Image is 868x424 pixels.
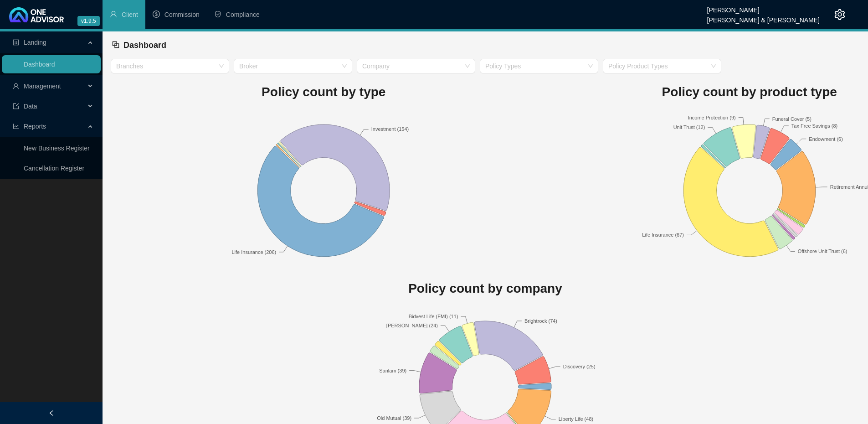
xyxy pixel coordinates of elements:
[153,10,160,18] span: dollar
[386,323,438,328] text: [PERSON_NAME] (24)
[524,318,557,324] text: Brightrock (74)
[707,2,820,12] div: [PERSON_NAME]
[673,124,705,130] text: Unit Trust (12)
[409,314,458,319] text: Bidvest Life (FMI) (11)
[24,61,55,68] a: Dashboard
[13,123,19,129] span: line-chart
[13,83,19,89] span: user
[123,41,166,50] span: Dashboard
[112,41,120,49] span: block
[13,103,19,109] span: import
[642,232,684,238] text: Life Insurance (67)
[111,279,860,299] h1: Policy count by company
[377,415,411,421] text: Old Mutual (39)
[48,410,55,416] span: left
[371,126,409,132] text: Investment (154)
[563,364,596,369] text: Discovery (25)
[24,145,90,152] a: New Business Register
[110,10,117,18] span: user
[24,103,37,110] span: Data
[809,136,843,141] text: Endowment (6)
[772,116,811,121] text: Funeral Cover (5)
[24,39,46,46] span: Landing
[214,10,221,18] span: safety
[231,249,276,254] text: Life Insurance (206)
[77,16,100,26] span: v1.9.5
[9,7,64,22] img: 2df55531c6924b55f21c4cf5d4484680-logo-light.svg
[164,11,200,18] span: Commission
[24,123,46,130] span: Reports
[834,9,845,20] span: setting
[707,12,820,22] div: [PERSON_NAME] & [PERSON_NAME]
[111,82,537,102] h1: Policy count by type
[798,248,847,254] text: Offshore Unit Trust (6)
[379,368,406,373] text: Sanlam (39)
[791,123,837,128] text: Tax Free Savings (8)
[688,114,735,120] text: Income Protection (9)
[226,11,260,18] span: Compliance
[559,416,593,422] text: Liberty Life (48)
[13,39,19,46] span: profile
[122,11,138,18] span: Client
[24,83,61,90] span: Management
[24,165,84,172] a: Cancellation Register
